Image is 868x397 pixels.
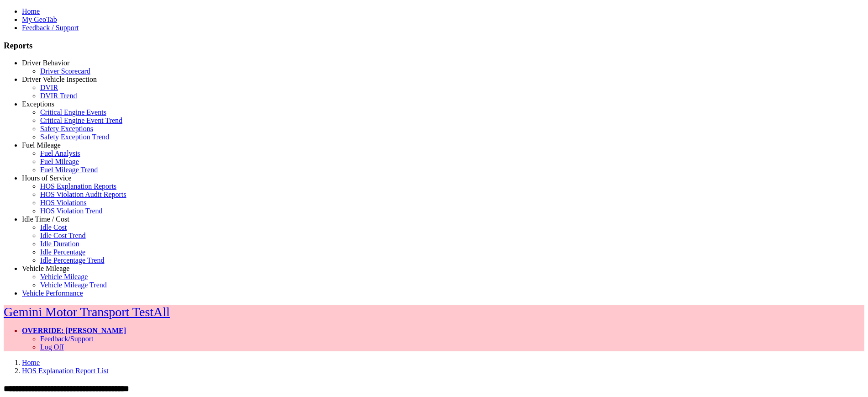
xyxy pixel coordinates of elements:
a: Home [22,7,40,15]
a: Driver Scorecard [40,67,90,75]
a: OVERRIDE: [PERSON_NAME] [22,327,126,334]
a: Vehicle Mileage [22,265,69,272]
a: Exceptions [22,100,54,108]
a: Critical Engine Event Trend [40,116,122,124]
a: Idle Cost [40,223,67,231]
a: HOS Violations [40,199,86,206]
a: Vehicle Mileage [40,273,88,281]
a: Gemini Motor Transport TestAll [4,305,170,319]
a: Safety Exception Trend [40,133,109,141]
a: Log Off [40,343,64,351]
a: Vehicle Mileage Trend [40,281,107,289]
a: Idle Percentage Trend [40,256,104,264]
a: Vehicle Performance [22,289,83,297]
a: Idle Duration [40,240,79,248]
a: Driver Behavior [22,59,69,67]
a: Feedback / Support [22,24,79,32]
a: Home [22,359,40,366]
a: Fuel Mileage [22,141,61,149]
a: Idle Percentage [40,248,85,256]
a: Fuel Mileage [40,158,79,165]
a: Idle Cost Trend [40,232,86,239]
h3: Reports [4,41,864,51]
a: HOS Explanation Reports [40,182,116,190]
a: Critical Engine Events [40,108,106,116]
a: HOS Violation Audit Reports [40,191,126,198]
a: Safety Exceptions [40,125,93,132]
a: Fuel Mileage Trend [40,166,98,174]
a: DVIR [40,84,58,91]
a: Driver Vehicle Inspection [22,75,97,83]
a: Fuel Analysis [40,149,80,157]
a: Hours of Service [22,174,71,182]
a: HOS Explanation Report List [22,367,109,375]
a: HOS Violation Trend [40,207,103,215]
a: DVIR Trend [40,92,77,100]
a: Idle Time / Cost [22,215,69,223]
a: My GeoTab [22,16,57,23]
a: Feedback/Support [40,335,93,343]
